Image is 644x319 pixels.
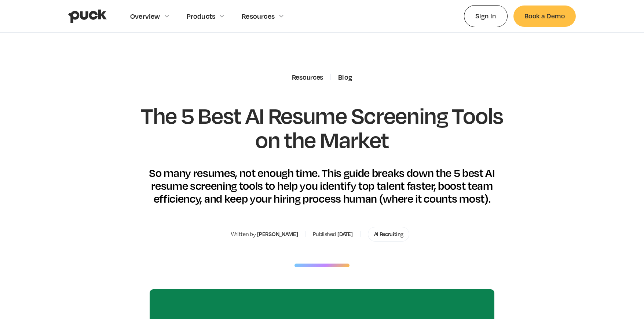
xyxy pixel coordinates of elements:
div: Resources [242,12,275,20]
a: Blog [338,73,352,81]
div: [DATE] [337,231,352,238]
div: AI Recruiting [374,231,403,238]
div: Overview [130,12,160,20]
div: [PERSON_NAME] [257,231,298,238]
div: So many resumes, not enough time. This guide breaks down the 5 best AI resume screening tools to ... [130,166,514,205]
a: Sign In [464,5,508,27]
div: Written by [231,231,256,238]
div: Products [187,12,216,20]
div: Published [313,231,336,238]
a: Book a Demo [513,6,576,26]
h1: The 5 Best AI Resume Screening Tools on the Market [130,103,514,151]
div: Resources [292,73,323,81]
